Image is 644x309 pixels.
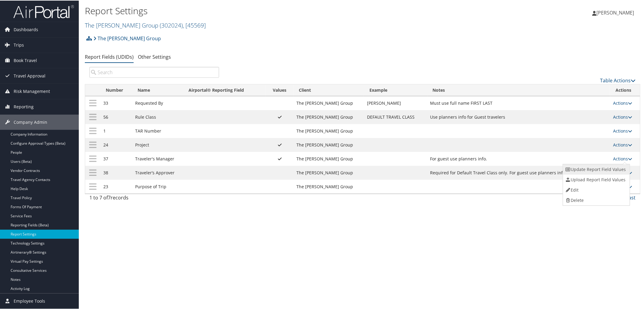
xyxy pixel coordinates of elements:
[132,179,183,193] td: Purpose of Trip
[613,141,632,147] a: Actions
[13,4,74,18] img: airportal-logo.png
[138,53,171,60] a: Other Settings
[14,68,45,83] span: Travel Approval
[89,66,219,77] input: Search
[14,37,24,52] span: Trips
[101,84,132,96] th: Number
[85,4,455,17] h1: Report Settings
[132,151,183,165] td: Traveler's Manager
[293,179,364,193] td: The [PERSON_NAME] Group
[85,84,101,96] th: : activate to sort column descending
[563,174,629,184] a: Upload Report Field Values
[427,110,610,123] td: Use planners info for Guest travelers
[183,21,206,29] span: , [ 45569 ]
[293,137,364,151] td: The [PERSON_NAME] Group
[108,194,111,200] span: 7
[613,127,632,133] a: Actions
[563,195,629,205] a: Delete
[132,110,183,123] td: Rule Class
[14,83,50,98] span: Risk Management
[626,194,636,200] a: Last
[85,53,134,60] a: Report Fields (UDIDs)
[427,96,610,110] td: Must use full name FIRST LAST
[427,84,610,96] th: Notes
[101,137,132,151] td: 24
[293,151,364,165] td: The [PERSON_NAME] Group
[101,96,132,110] td: 33
[266,84,293,96] th: Values
[101,123,132,137] td: 1
[14,114,47,129] span: Company Admin
[427,151,610,165] td: For guest use planners info.
[613,155,632,161] a: Actions
[101,165,132,179] td: 38
[364,96,427,110] td: [PERSON_NAME]
[14,52,37,67] span: Book Travel
[613,100,632,105] a: Actions
[600,77,636,83] a: Table Actions
[293,165,364,179] td: The [PERSON_NAME] Group
[613,113,632,119] a: Actions
[14,99,34,114] span: Reporting
[85,21,206,29] a: The [PERSON_NAME] Group
[132,137,183,151] td: Project
[101,110,132,123] td: 56
[364,84,427,96] th: Example
[597,9,634,15] span: [PERSON_NAME]
[427,165,610,179] td: Required for Default Travel Class only. For guest use planners info.
[592,3,640,21] a: [PERSON_NAME]
[563,184,629,195] a: Edit
[563,164,629,174] a: Update Report Field Values
[101,179,132,193] td: 23
[14,21,38,37] span: Dashboards
[610,84,640,96] th: Actions
[132,165,183,179] td: Traveler’s Approver
[132,123,183,137] td: TAR Number
[183,84,266,96] th: Airportal&reg; Reporting Field
[132,96,183,110] td: Requested By
[101,151,132,165] td: 37
[93,32,161,44] a: The [PERSON_NAME] Group
[89,193,219,204] div: 1 to 7 of records
[132,84,183,96] th: Name
[14,293,45,308] span: Employee Tools
[160,21,183,29] span: ( 302024 )
[293,96,364,110] td: The [PERSON_NAME] Group
[293,110,364,123] td: The [PERSON_NAME] Group
[293,84,364,96] th: Client
[293,123,364,137] td: The [PERSON_NAME] Group
[364,110,427,123] td: DEFAULT TRAVEL CLASS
